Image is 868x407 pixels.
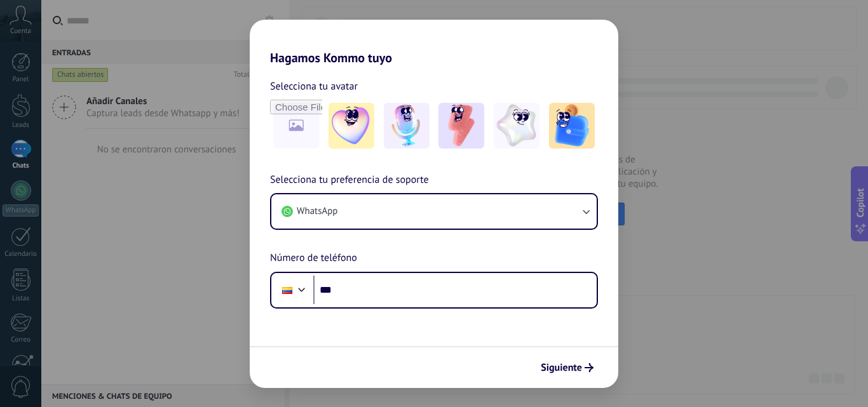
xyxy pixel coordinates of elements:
[270,250,357,267] span: Número de teléfono
[535,357,599,378] button: Siguiente
[384,103,430,149] img: -2.jpeg
[329,103,374,149] img: -1.jpeg
[275,277,299,304] div: Colombia: + 57
[297,205,337,218] span: WhatsApp
[549,103,595,149] img: -5.jpeg
[270,78,358,95] span: Selecciona tu avatar
[271,194,597,229] button: WhatsApp
[541,363,582,372] span: Siguiente
[250,20,618,65] h2: Hagamos Kommo tuyo
[438,103,484,149] img: -3.jpeg
[494,103,539,149] img: -4.jpeg
[270,172,429,189] span: Selecciona tu preferencia de soporte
